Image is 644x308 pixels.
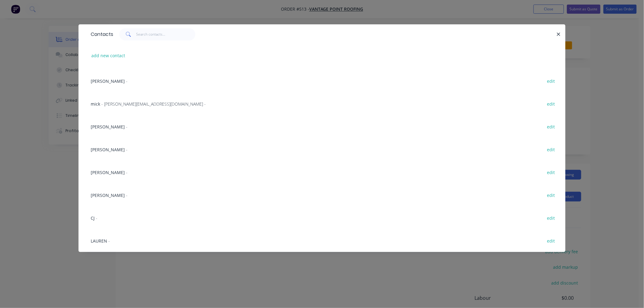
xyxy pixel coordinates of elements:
button: edit [544,145,558,153]
span: - [PERSON_NAME][EMAIL_ADDRESS][DOMAIN_NAME] - [101,101,206,107]
span: [PERSON_NAME] [91,78,125,84]
span: - [126,78,128,84]
button: edit [544,191,558,199]
button: edit [544,168,558,176]
button: edit [544,100,558,108]
button: add new contact [88,51,128,60]
span: - [126,192,128,198]
span: [PERSON_NAME] [91,124,125,130]
button: edit [544,214,558,222]
span: CJ [91,215,95,221]
div: Contacts [88,25,113,44]
span: [PERSON_NAME] [91,192,125,198]
button: edit [544,122,558,131]
span: - [108,238,110,244]
span: - [126,124,128,130]
span: LAUREN [91,238,107,244]
button: edit [544,77,558,85]
span: - [96,215,97,221]
span: - [126,170,128,175]
span: [PERSON_NAME] [91,147,125,152]
button: edit [544,236,558,245]
span: mick [91,101,100,107]
input: Search contacts... [136,28,196,40]
span: [PERSON_NAME] [91,170,125,175]
span: - [126,147,128,152]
